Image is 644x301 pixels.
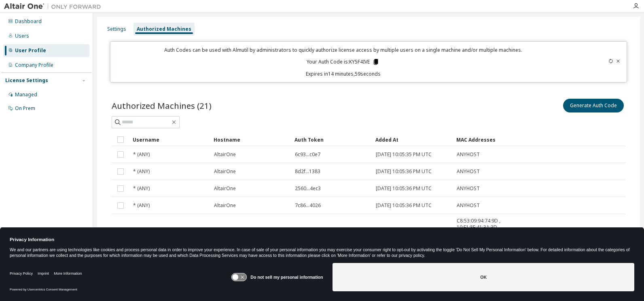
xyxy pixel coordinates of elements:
div: Username [133,133,207,146]
div: Settings [107,26,126,32]
button: Generate Auth Code [563,99,624,112]
img: Altair One [4,2,105,11]
span: 6c93...c0e7 [295,151,320,158]
div: License Settings [5,77,48,84]
div: User Profile [15,47,46,54]
span: [DATE] 10:05:35 PM UTC [376,151,432,158]
span: AltairOne [214,202,236,209]
div: Company Profile [15,62,53,68]
span: ANYHOST [457,185,480,192]
span: ANYHOST [457,202,480,209]
span: ANYHOST [457,168,480,175]
p: Auth Codes can be used with Almutil by administrators to quickly authorize license access by mult... [115,47,571,53]
div: Added At [375,133,450,146]
span: AltairOne [214,185,236,192]
span: [DATE] 10:05:36 PM UTC [376,185,432,192]
span: AltairOne [214,168,236,175]
span: ANYHOST [457,151,480,158]
p: Expires in 14 minutes, 59 seconds [115,70,571,77]
p: Your Auth Code is: KY5F4IVE [307,58,379,66]
span: C8:53:09:94:74:9D , 10:E1:8E:41:3A:3D , 12:E1:8E:41:3A:3C , 22:E1:8E:41:3A:3C , B0:4F:13:E0:F6:49... [457,218,536,263]
div: Dashboard [15,18,42,25]
div: Managed [15,91,37,98]
span: 7c86...4026 [295,202,321,209]
span: * (ANY) [133,202,150,209]
span: * (ANY) [133,185,150,192]
span: 2560...4ec3 [295,185,321,192]
span: * (ANY) [133,151,150,158]
span: [DATE] 10:05:36 PM UTC [376,168,432,175]
span: * (ANY) [133,168,150,175]
div: On Prem [15,105,35,112]
div: Hostname [214,133,288,146]
div: MAC Addresses [456,133,536,146]
span: AltairOne [214,151,236,158]
span: Authorized Machines (21) [112,100,212,111]
div: Auth Token [294,133,369,146]
span: 8d2f...1383 [295,168,320,175]
div: Authorized Machines [137,26,191,32]
div: Users [15,33,29,39]
span: [DATE] 10:05:36 PM UTC [376,202,432,209]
